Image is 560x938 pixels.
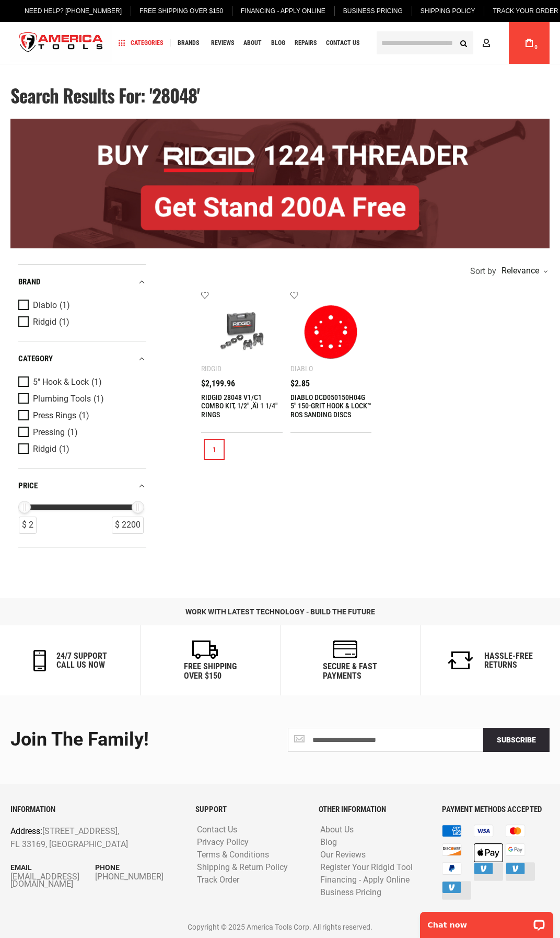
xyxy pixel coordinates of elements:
[194,825,240,835] a: Contact Us
[206,36,239,50] a: Reviews
[10,825,146,851] p: [STREET_ADDRESS], FL 33169, [GEOGRAPHIC_DATA]
[318,863,415,873] a: Register Your Ridgid Tool
[470,267,496,276] span: Sort by
[18,316,144,328] a: Ridgid (1)
[184,662,237,680] h6: Free Shipping Over $150
[318,875,412,885] a: Financing - Apply Online
[79,411,89,420] span: (1)
[18,275,146,289] div: Brand
[18,393,144,405] a: Plumbing Tools (1)
[194,863,290,873] a: Shipping & Return Policy
[326,40,359,46] span: Contact Us
[290,364,313,373] div: Diablo
[483,728,550,752] button: Subscribe
[10,862,95,873] p: Email
[201,393,277,419] a: RIDGID 28048 V1/C1 COMBO KIT, 1/2" ‚Äì 1 1/4" RINGS
[33,394,91,404] span: Plumbing Tools
[18,427,144,438] a: Pressing (1)
[18,376,144,388] a: 5" Hook & Lock (1)
[18,443,144,455] a: Ridgid (1)
[271,40,285,46] span: Blog
[10,82,200,109] span: Search results for: '28048'
[318,888,384,898] a: Business Pricing
[497,736,536,744] span: Subscribe
[318,825,356,835] a: About Us
[321,36,364,50] a: Contact Us
[301,302,361,362] img: DIABLO DCD050150H04G 5
[499,267,547,275] div: Relevance
[290,380,310,388] span: $2.85
[33,428,65,437] span: Pressing
[95,862,180,873] p: Phone
[239,36,266,50] a: About
[91,378,102,387] span: (1)
[10,24,112,63] a: store logo
[211,40,234,46] span: Reviews
[10,873,95,888] a: [EMAIL_ADDRESS][DOMAIN_NAME]
[173,36,204,50] a: Brands
[413,905,560,938] iframe: LiveChat chat widget
[33,378,89,387] span: 5" Hook & Lock
[204,439,225,460] a: 1
[119,39,163,47] span: Categories
[295,40,317,46] span: Repairs
[94,395,104,404] span: (1)
[114,36,168,50] a: Categories
[194,838,251,848] a: Privacy Policy
[194,850,272,860] a: Terms & Conditions
[33,411,76,420] span: Press Rings
[18,264,146,547] div: Product Filters
[318,850,368,860] a: Our Reviews
[212,302,272,362] img: RIDGID 28048 V1/C1 COMBO KIT, 1/2
[201,380,235,388] span: $2,199.96
[290,393,371,419] a: DIABLO DCD050150H04G 5" 150-GRIT HOOK & LOCK™ ROS SANDING DISCS
[194,875,242,885] a: Track Order
[10,24,112,63] img: America Tools
[33,317,56,327] span: Ridgid
[421,7,475,15] span: Shipping Policy
[178,40,199,46] span: Brands
[442,805,550,814] h6: PAYMENT METHODS ACCEPTED
[95,873,180,880] a: [PHONE_NUMBER]
[59,445,69,454] span: (1)
[33,301,57,310] span: Diablo
[112,517,144,534] div: $ 2200
[10,119,550,249] img: BOGO: Buy RIDGID® 1224 Threader, Get Stand 200A Free!
[519,22,539,64] a: 0
[10,826,42,836] span: Address:
[318,838,340,848] a: Blog
[18,352,146,366] div: category
[19,517,37,534] div: $ 2
[18,479,146,493] div: price
[10,729,272,750] div: Join the Family!
[290,36,321,50] a: Repairs
[18,300,144,311] a: Diablo (1)
[323,662,377,680] h6: secure & fast payments
[10,805,180,814] h6: INFORMATION
[243,40,262,46] span: About
[67,428,78,437] span: (1)
[534,44,538,50] span: 0
[453,33,473,53] button: Search
[33,444,56,454] span: Ridgid
[319,805,426,814] h6: OTHER INFORMATION
[195,805,303,814] h6: SUPPORT
[56,651,107,670] h6: 24/7 support call us now
[59,318,69,327] span: (1)
[10,921,550,933] p: Copyright © 2025 America Tools Corp. All rights reserved.
[10,119,550,127] a: BOGO: Buy RIDGID® 1224 Threader, Get Stand 200A Free!
[18,410,144,421] a: Press Rings (1)
[201,364,221,373] div: Ridgid
[266,36,290,50] a: Blog
[60,301,70,310] span: (1)
[484,651,533,670] h6: Hassle-Free Returns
